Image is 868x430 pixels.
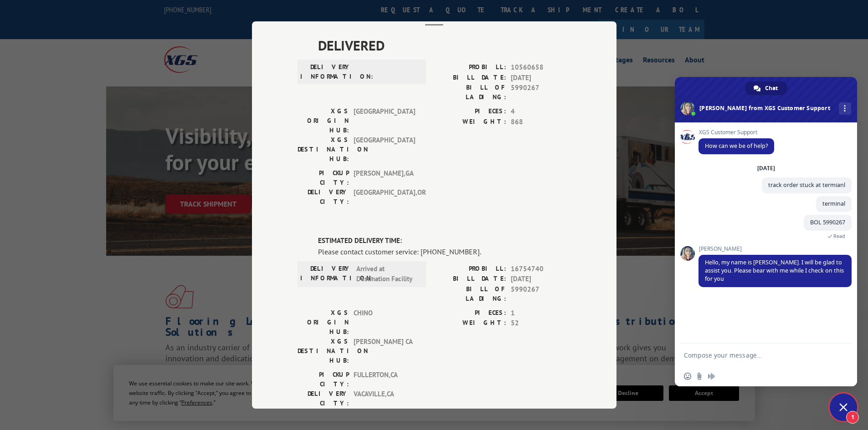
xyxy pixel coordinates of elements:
[356,264,418,284] span: Arrived at Destination Facility
[511,106,571,117] span: 4
[696,373,703,380] span: Send a file
[511,274,571,284] span: [DATE]
[354,168,415,187] span: [PERSON_NAME] , GA
[434,117,506,127] label: WEIGHT:
[434,73,506,83] label: BILL DATE:
[298,370,349,389] label: PICKUP CITY:
[298,389,349,408] label: DELIVERY CITY:
[511,308,571,319] span: 1
[298,337,349,365] label: XGS DESTINATION HUB:
[318,236,571,246] label: ESTIMATED DELIVERY TIME:
[511,264,571,274] span: 16754740
[298,135,349,164] label: XGS DESTINATION HUB:
[684,344,830,366] textarea: Compose your message...
[768,181,845,189] span: track order stuck at termianl
[434,264,506,274] label: PROBILL:
[810,218,845,226] span: BOL 5990267
[830,394,857,421] a: Close chat
[434,284,506,304] label: BILL OF LADING:
[434,308,506,319] label: PIECES:
[511,284,571,304] span: 5990267
[298,106,349,135] label: XGS ORIGIN HUB:
[757,166,775,171] div: [DATE]
[434,106,506,117] label: PIECES:
[511,318,571,329] span: 52
[354,106,415,135] span: [GEOGRAPHIC_DATA]
[705,142,768,150] span: How can we be of help?
[699,246,852,252] span: [PERSON_NAME]
[298,168,349,187] label: PICKUP CITY:
[318,246,571,257] div: Please contact customer service: [PHONE_NUMBER].
[354,389,415,408] span: VACAVILLE , CA
[434,83,506,102] label: BILL OF LADING:
[298,308,349,337] label: XGS ORIGIN HUB:
[699,129,774,136] span: XGS Customer Support
[511,62,571,73] span: 10560658
[300,264,352,284] label: DELIVERY INFORMATION:
[434,318,506,329] label: WEIGHT:
[511,117,571,127] span: 868
[705,258,844,283] span: Hello, my name is [PERSON_NAME]. I will be glad to assist you. Please bear with me while I check ...
[318,35,571,56] span: DELIVERED
[846,411,859,424] span: 1
[434,274,506,284] label: BILL DATE:
[708,373,715,380] span: Audio message
[511,73,571,83] span: [DATE]
[765,81,778,95] span: Chat
[354,337,415,365] span: [PERSON_NAME] CA
[298,187,349,207] label: DELIVERY CITY:
[822,200,845,207] span: terminal
[833,233,845,239] span: Read
[684,373,691,380] span: Insert an emoji
[354,135,415,164] span: [GEOGRAPHIC_DATA]
[354,308,415,337] span: CHINO
[511,83,571,102] span: 5990267
[745,81,787,95] a: Chat
[434,62,506,73] label: PROBILL:
[354,370,415,389] span: FULLERTON , CA
[300,62,352,81] label: DELIVERY INFORMATION:
[354,187,415,207] span: [GEOGRAPHIC_DATA] , OR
